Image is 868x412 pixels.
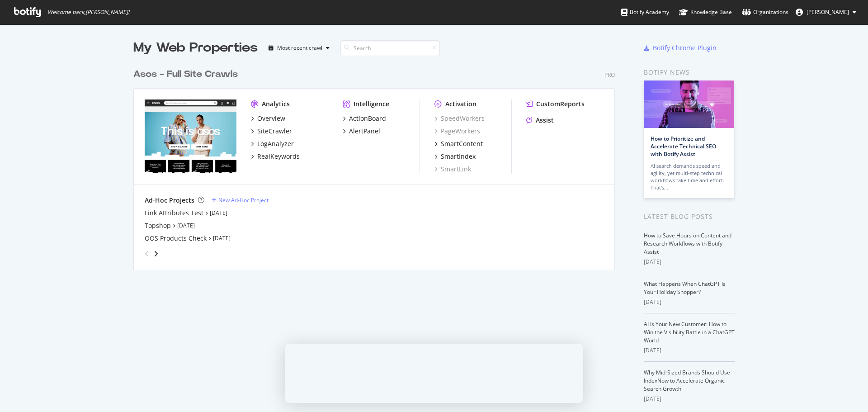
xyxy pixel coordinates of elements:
[210,209,227,217] a: [DATE]
[145,208,203,218] a: Link Attributes Test
[536,99,585,109] div: CustomReports
[742,8,788,17] div: Organizations
[644,280,726,296] a: What Happens When ChatGPT Is Your Holiday Shopper?
[265,41,333,55] button: Most recent crawl
[251,152,300,161] a: RealKeywords
[788,5,863,19] button: [PERSON_NAME]
[526,99,585,109] a: CustomReports
[218,196,269,204] div: New Ad-Hoc Project
[212,196,269,204] a: New Ad-Hoc Project
[145,99,236,173] img: www.asos.com
[145,221,171,230] a: Topshop
[213,234,231,242] a: [DATE]
[679,8,732,17] div: Knowledge Base
[177,222,195,229] a: [DATE]
[441,139,483,148] div: SmartContent
[434,127,480,136] a: PageWorkers
[133,68,238,81] div: Asos - Full Site Crawls
[285,344,583,403] iframe: Survey from Botify
[644,258,735,266] div: [DATE]
[133,39,258,57] div: My Web Properties
[651,162,727,191] div: AI search demands speed and agility, yet multi-step technical workflows take time and effort. Tha...
[340,40,440,56] input: Search
[644,43,717,52] a: Botify Chrome Plugin
[434,152,476,161] a: SmartIndex
[644,81,734,128] img: How to Prioritize and Accelerate Technical SEO with Botify Assist
[349,127,380,136] div: AlertPanel
[47,9,129,16] span: Welcome back, [PERSON_NAME] !
[536,116,554,125] div: Assist
[621,8,669,17] div: Botify Academy
[343,114,386,123] a: ActionBoard
[604,71,615,79] div: Pro
[251,127,292,136] a: SiteCrawler
[644,298,735,306] div: [DATE]
[262,99,290,109] div: Analytics
[133,68,241,81] a: Asos - Full Site Crawls
[644,320,735,344] a: AI Is Your New Customer: How to Win the Visibility Battle in a ChatGPT World
[441,152,476,161] div: SmartIndex
[644,369,730,393] a: Why Mid-Sized Brands Should Use IndexNow to Accelerate Organic Search Growth
[257,127,292,136] div: SiteCrawler
[277,45,322,51] div: Most recent crawl
[644,212,735,222] div: Latest Blog Posts
[343,127,380,136] a: AlertPanel
[653,43,717,52] div: Botify Chrome Plugin
[807,8,849,16] span: Kerry Collins
[445,99,476,109] div: Activation
[526,116,554,125] a: Assist
[644,395,735,403] div: [DATE]
[837,381,859,403] iframe: Intercom live chat
[349,114,386,123] div: ActionBoard
[434,139,483,148] a: SmartContent
[141,246,153,261] div: angle-left
[251,114,285,123] a: Overview
[644,346,735,355] div: [DATE]
[434,165,471,174] a: SmartLink
[644,232,731,256] a: How to Save Hours on Content and Research Workflows with Botify Assist
[257,114,285,123] div: Overview
[145,196,194,205] div: Ad-Hoc Projects
[434,114,485,123] a: SpeedWorkers
[651,135,716,158] a: How to Prioritize and Accelerate Technical SEO with Botify Assist
[133,57,622,270] div: grid
[257,139,294,148] div: LogAnalyzer
[145,234,207,243] a: OOS Products Check
[644,67,735,77] div: Botify news
[251,139,294,148] a: LogAnalyzer
[153,249,159,258] div: angle-right
[354,99,389,109] div: Intelligence
[257,152,300,161] div: RealKeywords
